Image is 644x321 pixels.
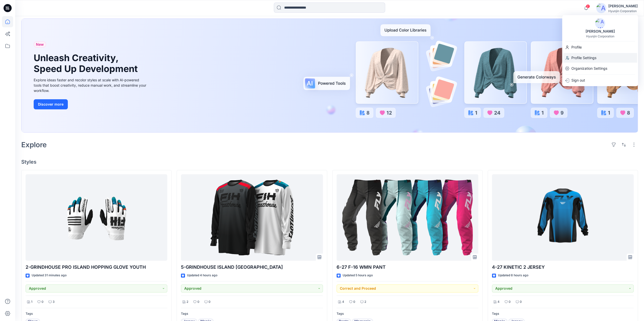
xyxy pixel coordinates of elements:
p: Updated 31 minutes ago [32,273,67,278]
p: Updated 4 hours ago [187,273,217,278]
p: Profile [571,42,581,52]
div: [PERSON_NAME] [582,28,618,34]
div: Hyunjin Corporation [608,9,638,13]
h1: Unleash Creativity, Speed Up Development [34,53,140,74]
h4: Styles [21,159,638,165]
p: 2-GRINDHOUSE PRO ISLAND HOPPING GLOVE YOUTH [26,264,167,271]
div: Explore ideas faster and recolor styles at scale with AI-powered tools that boost creativity, red... [34,77,148,93]
p: 2 [186,299,188,305]
p: 4 [497,299,500,305]
a: Profile Settings [562,53,638,63]
p: Tags [181,311,323,316]
a: 2-GRINDHOUSE PRO ISLAND HOPPING GLOVE YOUTH [26,174,167,261]
p: 4 [342,299,344,305]
span: New [36,41,44,47]
p: Profile Settings [571,53,596,63]
div: [PERSON_NAME] [608,3,638,9]
p: Tags [492,311,634,316]
a: Discover more [34,99,148,109]
p: 6-27 F-16 WMN PANT [337,264,478,271]
p: Updated 5 hours ago [343,273,373,278]
p: Tags [26,311,167,316]
a: Organization Settings [562,64,638,73]
p: Organization Settings [571,64,607,73]
p: 0 [209,299,211,305]
div: Hyunjin Corporation [586,34,614,38]
p: 5-GRINDHOUSE ISLAND [GEOGRAPHIC_DATA] [181,264,323,271]
h2: Explore [21,141,47,149]
p: 0 [41,299,44,305]
p: Sign out [571,76,585,85]
p: 0 [509,299,511,305]
a: 5-GRINDHOUSE ISLAND HOPPING JERSEY [181,174,323,261]
p: 0 [353,299,355,305]
img: avatar [595,18,605,28]
p: 3 [53,299,55,305]
p: 0 [197,299,199,305]
p: Tags [337,311,478,316]
button: Discover more [34,99,68,109]
img: avatar [596,3,606,13]
p: Updated 6 hours ago [498,273,528,278]
p: 4-27 KINETIC 2 JERSEY [492,264,634,271]
p: 0 [520,299,522,305]
p: 1 [31,299,32,305]
a: 6-27 F-16 WMN PANT [337,174,478,261]
a: Profile [562,42,638,52]
span: 2 [586,4,590,8]
a: 4-27 KINETIC 2 JERSEY [492,174,634,261]
p: 2 [364,299,366,305]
